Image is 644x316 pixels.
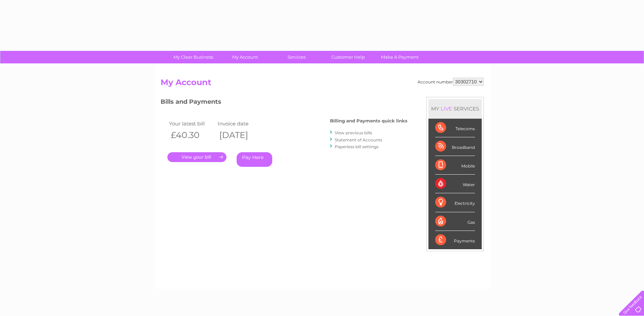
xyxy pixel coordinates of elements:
th: £40.30 [167,128,216,142]
div: Water [435,175,475,193]
th: [DATE] [216,128,265,142]
div: Gas [435,212,475,231]
a: My Account [217,51,273,63]
div: Payments [435,231,475,249]
h3: Bills and Payments [161,97,407,109]
div: Electricity [435,193,475,212]
h2: My Account [161,78,484,91]
div: Mobile [435,156,475,175]
div: Telecoms [435,119,475,137]
a: Pay Here [237,152,272,167]
a: View previous bills [335,130,372,135]
div: Account number [418,78,484,86]
div: Broadband [435,137,475,156]
a: My Clear Business [165,51,221,63]
a: Make A Payment [372,51,428,63]
a: . [167,152,226,162]
a: Statement of Accounts [335,137,382,142]
td: Your latest bill [167,119,216,128]
div: LIVE [439,105,454,112]
a: Paperless bill settings [335,144,379,149]
div: MY SERVICES [428,99,482,118]
td: Invoice date [216,119,265,128]
a: Customer Help [320,51,376,63]
a: Services [269,51,325,63]
h4: Billing and Payments quick links [330,118,407,123]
